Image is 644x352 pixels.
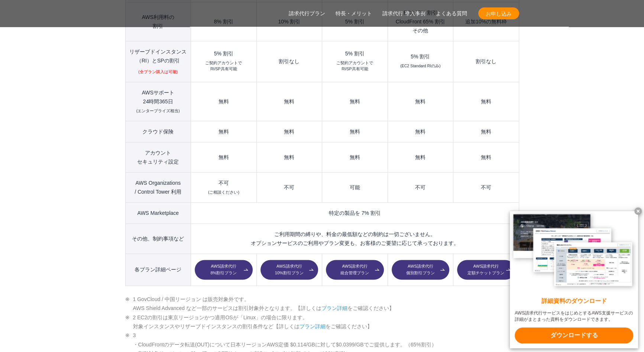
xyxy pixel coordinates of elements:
x-t: 詳細資料のダウンロード [515,297,633,306]
td: 無料 [322,121,388,142]
a: 請求代行 導入事例 [382,10,425,17]
td: 割引なし [453,41,519,82]
small: (EC2 Standard RIのみ) [400,63,440,69]
small: ご契約アカウントで RI/SP共有可能 [336,60,373,72]
a: お申し込み [478,7,519,19]
div: 5% 割引 [195,51,252,56]
a: よくある質問 [436,10,467,17]
a: AWS請求代行定額チケットプラン [457,260,515,280]
td: 無料 [256,142,322,172]
a: プラン詳細 [300,323,326,329]
td: 無料 [322,82,388,121]
th: AWS Organizations / Control Tower 利用 [125,172,191,202]
div: 5% 割引 [326,51,384,56]
li: 1 GovCloud / 中国リージョン は販売対象外です。 AWS Shield Advanced など一部のサービスは割引対象外となります。【詳しくは をご確認ください】 [125,295,519,313]
th: その他、制約事項など [125,223,191,253]
td: ご利用期間の縛りや、料金の最低額などの制約は一切ございません。 オプションサービスのご利用やプラン変更も、お客様のご要望に応じて承っております。 [191,223,519,253]
small: (ご相談ください) [208,190,239,194]
div: 5% 割引 [392,54,449,59]
small: (全プラン購入は可能) [138,69,178,75]
a: 詳細資料のダウンロード AWS請求代行サービスをはじめとするAWS支援サービスの詳細がまとまった資料をダウンロードできます。 ダウンロードする [510,211,638,348]
td: 無料 [453,121,519,142]
td: 無料 [453,142,519,172]
td: 無料 [191,121,256,142]
td: 無料 [256,82,322,121]
a: AWS請求代行8%割引プラン [195,260,252,280]
td: EC2 15% 割引 CloudFront 65% 割引 その他 [388,2,453,41]
a: 特長・メリット [336,10,372,17]
td: 無料 [453,82,519,121]
th: AWS利用料の 割引 [125,2,191,41]
td: 特定の製品を 7% 割引 [191,202,519,223]
a: 請求代行プラン [289,10,325,17]
td: 10% 割引 [256,2,322,41]
x-t: AWS請求代行サービスをはじめとするAWS支援サービスの詳細がまとまった資料をダウンロードできます。 [515,310,633,323]
a: AWS請求代行個別割引プラン [392,260,449,280]
th: クラウド保険 [125,121,191,142]
a: プラン詳細 [321,305,347,311]
th: AWS Marketplace [125,202,191,223]
td: 追加10%の無料枠 [453,2,519,41]
td: 割引なし [256,41,322,82]
small: ご契約アカウントで RI/SP共有可能 [205,60,242,72]
td: 5% 割引 [322,2,388,41]
td: 無料 [388,82,453,121]
a: AWS請求代行10%割引プラン [260,260,318,280]
td: 無料 [388,142,453,172]
td: 無料 [256,121,322,142]
td: 可能 [322,172,388,202]
li: 2 EC2の割引は東京リージョンかつ適用OSが「Linux」の場合に限ります。 対象インスタンスやリザーブドインスタンスの割引条件など【詳しくは をご確認ください】 [125,313,519,331]
td: 不可 [256,172,322,202]
th: リザーブドインスタンス （RI）とSPの割引 [125,41,191,82]
th: 各プラン詳細ページ [125,253,191,286]
td: 8% 割引 [191,2,256,41]
td: 不可 [453,172,519,202]
th: AWSサポート 24時間365日 [125,82,191,121]
x-t: ダウンロードする [515,327,633,343]
td: 無料 [191,82,256,121]
td: 無料 [191,142,256,172]
th: アカウント セキュリティ設定 [125,142,191,172]
small: (エンタープライズ相当) [136,109,180,113]
td: 無料 [388,121,453,142]
td: 無料 [322,142,388,172]
td: 不可 [388,172,453,202]
a: AWS請求代行統合管理プラン [326,260,384,280]
td: 不可 [191,172,256,202]
span: お申し込み [478,10,519,17]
